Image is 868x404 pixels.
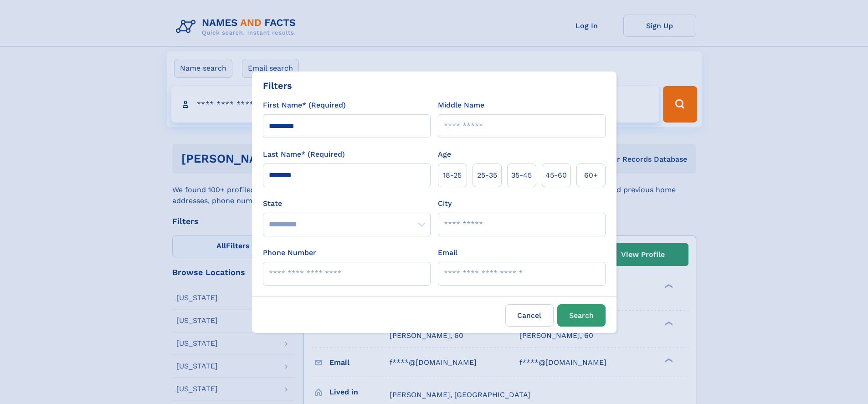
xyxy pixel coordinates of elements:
label: First Name* (Required) [263,100,346,111]
label: Cancel [505,304,554,327]
span: 25‑35 [477,170,497,181]
span: 60+ [584,170,598,181]
div: Filters [263,79,292,92]
label: City [438,198,452,209]
label: Middle Name [438,100,484,111]
span: 45‑60 [545,170,567,181]
label: Email [438,247,457,258]
label: State [263,198,431,209]
span: 35‑45 [511,170,532,181]
label: Last Name* (Required) [263,149,345,160]
span: 18‑25 [443,170,462,181]
label: Phone Number [263,247,316,258]
label: Age [438,149,451,160]
button: Search [557,304,606,327]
